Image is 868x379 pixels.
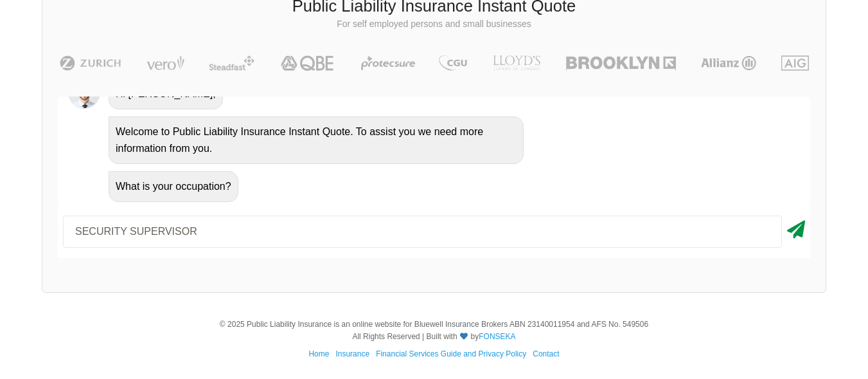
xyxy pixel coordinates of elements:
a: FONSEKA [479,332,515,341]
img: LLOYD's | Public Liability Insurance [486,55,547,71]
img: CGU | Public Liability Insurance [434,55,472,71]
a: Home [308,349,329,358]
div: Welcome to Public Liability Insurance Instant Quote. To assist you we need more information from ... [109,116,524,164]
img: Vero | Public Liability Insurance [141,55,190,71]
img: AIG | Public Liability Insurance [776,55,814,71]
img: Brooklyn | Public Liability Insurance [561,55,681,71]
a: Contact [533,349,559,358]
a: Insurance [335,349,369,358]
img: Allianz | Public Liability Insurance [695,55,763,71]
input: Your occupation [63,216,782,248]
p: For self employed persons and small businesses [52,18,816,31]
div: What is your occupation? [109,171,238,202]
img: Steadfast | Public Liability Insurance [204,55,260,71]
img: QBE | Public Liability Insurance [273,55,342,71]
img: Protecsure | Public Liability Insurance [356,55,421,71]
img: Zurich | Public Liability Insurance [54,55,127,71]
a: Financial Services Guide and Privacy Policy [376,349,526,358]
